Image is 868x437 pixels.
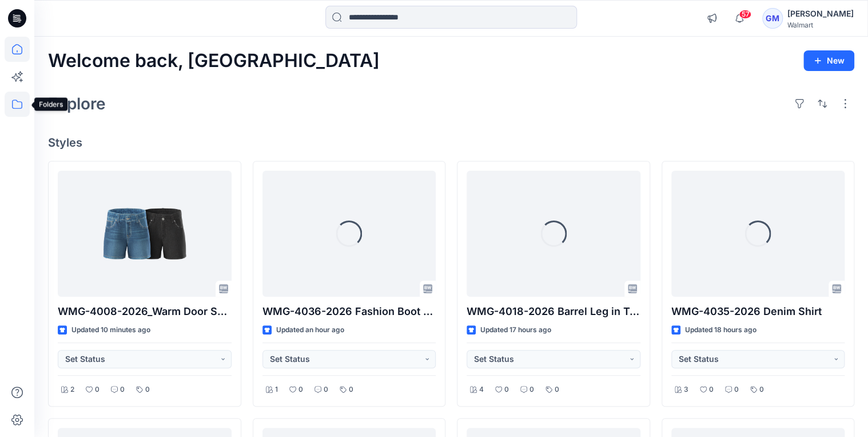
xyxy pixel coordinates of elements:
[71,324,150,336] p: Updated 10 minutes ago
[787,21,854,29] div: Walmart
[95,384,99,396] p: 0
[276,324,344,336] p: Updated an hour ago
[739,10,751,19] span: 57
[555,384,559,396] p: 0
[58,304,232,320] p: WMG-4008-2026_Warm Door Shorts_Opt2
[48,95,106,113] h2: Explore
[120,384,125,396] p: 0
[480,324,551,336] p: Updated 17 hours ago
[70,384,74,396] p: 2
[529,384,534,396] p: 0
[787,7,854,21] div: [PERSON_NAME]
[275,384,278,396] p: 1
[671,304,845,320] p: WMG-4035-2026 Denim Shirt
[709,384,714,396] p: 0
[58,171,232,297] a: WMG-4008-2026_Warm Door Shorts_Opt2
[48,136,854,149] h4: Styles
[145,384,150,396] p: 0
[734,384,739,396] p: 0
[479,384,484,396] p: 4
[685,324,756,336] p: Updated 18 hours ago
[684,384,688,396] p: 3
[324,384,328,396] p: 0
[762,8,783,29] div: GM
[803,50,854,71] button: New
[262,304,436,320] p: WMG-4036-2026 Fashion Boot Leg [PERSON_NAME]
[504,384,509,396] p: 0
[349,384,353,396] p: 0
[48,50,380,72] h2: Welcome back, [GEOGRAPHIC_DATA]
[467,304,640,320] p: WMG-4018-2026 Barrel Leg in Twill_Opt 2
[759,384,764,396] p: 0
[298,384,303,396] p: 0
